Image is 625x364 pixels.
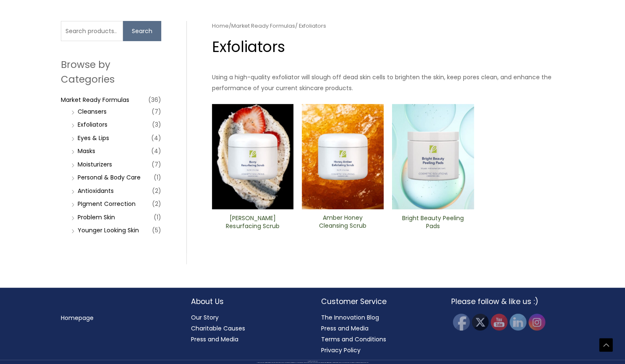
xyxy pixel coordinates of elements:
[61,21,123,41] input: Search products…
[152,119,161,130] span: (3)
[212,21,564,31] nav: Breadcrumb
[399,214,467,230] h2: Bright Beauty Peeling Pads
[451,296,565,307] h2: Please follow & like us :)
[152,198,161,210] span: (2)
[212,36,564,57] h1: Exfoliators
[321,313,379,322] a: The Innovation Blog
[191,312,304,345] nav: About Us
[15,361,610,362] div: Copyright © 2025
[78,147,95,155] a: Masks
[78,107,107,116] a: Cleansers
[302,104,384,209] img: Amber Honey Cleansing Scrub
[78,187,114,195] a: Antioxidants
[152,185,161,197] span: (2)
[309,214,377,233] a: Amber Honey Cleansing Scrub
[191,313,219,322] a: Our Story
[309,214,377,230] h2: Amber Honey Cleansing Scrub
[392,104,474,210] img: Bright Beauty Peeling Pads
[151,145,161,157] span: (4)
[154,172,161,183] span: (1)
[152,159,161,170] span: (7)
[212,104,294,210] img: Berry Resurfacing Scrub
[61,314,94,322] a: Homepage
[191,335,238,343] a: Press and Media
[151,132,161,144] span: (4)
[212,72,564,94] p: Using a high-quality exfoliator will slough off dead skin cells to brighten the skin, keep pores ...
[191,296,304,307] h2: About Us
[15,362,610,363] div: All material on this Website, including design, text, images, logos and sounds, are owned by Cosm...
[78,200,136,208] a: PIgment Correction
[154,211,161,223] span: (1)
[78,226,139,234] a: Younger Looking Skin
[61,57,161,86] h2: Browse by Categories
[191,324,245,333] a: Charitable Causes
[78,213,115,221] a: Problem Skin
[472,314,489,330] img: Twitter
[61,312,174,323] nav: Menu
[321,324,369,333] a: Press and Media
[321,296,434,307] h2: Customer Service
[321,312,434,356] nav: Customer Service
[123,21,161,41] button: Search
[321,346,361,354] a: Privacy Policy
[212,22,229,30] a: Home
[321,335,386,343] a: Terms and Conditions
[219,214,286,230] h2: [PERSON_NAME] Resurfacing Scrub
[78,134,109,142] a: Eyes & Lips
[312,361,318,361] span: Cosmetic Solutions
[152,224,161,236] span: (5)
[61,96,129,104] a: Market Ready Formulas
[78,160,112,169] a: Moisturizers
[148,94,161,106] span: (36)
[453,314,470,330] img: Facebook
[78,173,141,182] a: Personal & Body Care
[78,120,107,129] a: Exfoliators
[219,214,286,233] a: [PERSON_NAME] Resurfacing Scrub
[399,214,467,233] a: Bright Beauty Peeling Pads
[231,22,295,30] a: Market Ready Formulas
[152,106,161,117] span: (7)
